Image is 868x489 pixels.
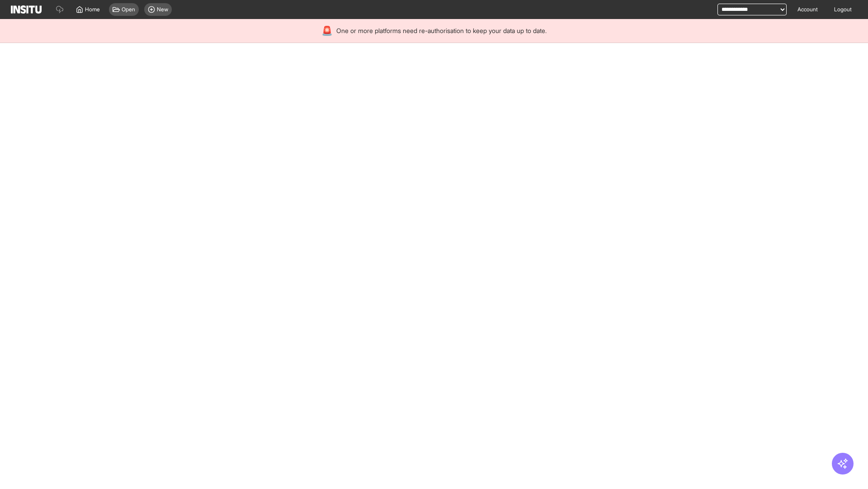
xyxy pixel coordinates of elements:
[122,6,135,13] span: Open
[157,6,168,13] span: New
[11,5,42,14] img: Logo
[321,24,333,37] div: 🚨
[85,6,100,13] span: Home
[336,26,547,35] span: One or more platforms need re-authorisation to keep your data up to date.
